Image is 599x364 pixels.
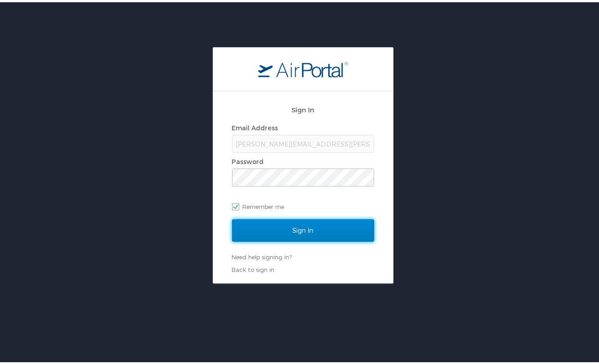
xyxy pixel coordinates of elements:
[232,264,275,271] a: Back to sign in
[258,59,348,75] img: logo
[232,155,264,163] label: Password
[232,217,374,240] input: Sign In
[232,198,374,211] label: Remember me
[232,251,292,258] a: Need help signing in?
[232,122,278,129] label: Email Address
[232,102,374,113] h2: Sign In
